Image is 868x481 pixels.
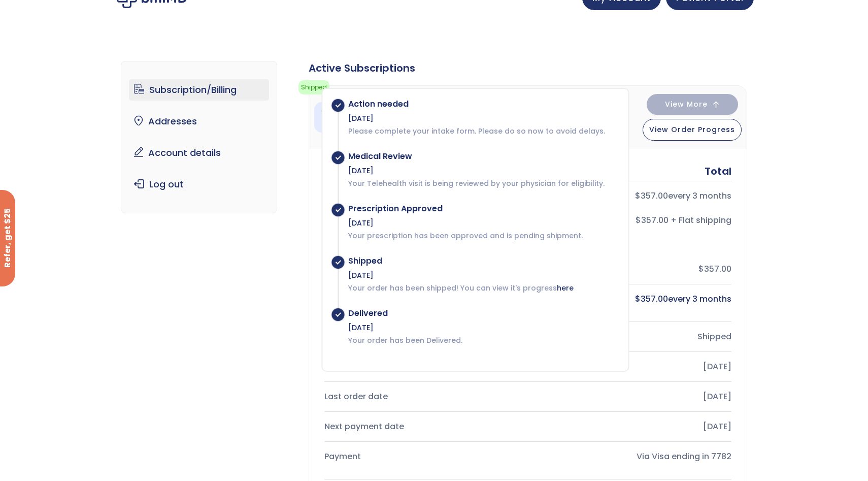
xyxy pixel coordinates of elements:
bdi: 357.00 [635,190,668,202]
img: Sermorelin SL Tabs - 3 Month Plan [314,102,345,133]
a: Log out [129,174,270,195]
div: $357.00 + Flat shipping [536,213,731,228]
span: View More [665,101,708,108]
div: Last order date [324,390,520,404]
p: Your order has been Delivered. [348,335,618,345]
p: Your prescription has been approved and is pending shipment. [348,231,618,241]
div: Shipped [348,256,618,266]
button: View More [647,94,738,115]
button: View Order Progress [643,119,742,141]
a: Addresses [129,111,270,132]
div: [DATE] [536,390,731,404]
div: [DATE] [348,323,618,333]
div: Prescription Approved [348,204,618,214]
div: [DATE] [536,360,731,374]
div: [DATE] [348,113,618,123]
span: Shipped [298,80,329,94]
div: Via Visa ending in 7782 [536,450,731,464]
div: Next payment date [324,420,520,434]
span: $ [635,190,641,202]
div: Medical Review [348,151,618,162]
span: View Order Progress [649,124,735,135]
div: Total [705,164,731,178]
nav: Account pages [121,61,278,213]
p: Your Telehealth visit is being reviewed by your physician for eligibility. [348,178,618,188]
a: Account details [129,142,270,164]
div: Action needed [348,99,618,109]
div: [DATE] [348,270,618,280]
div: Active Subscriptions [309,61,747,75]
p: Please complete your intake form. Please do so now to avoid delays. [348,126,618,136]
bdi: 357.00 [635,293,668,305]
a: Subscription/Billing [129,79,270,101]
p: Your order has been shipped! You can view it's progress [348,283,618,293]
div: every 3 months [536,189,731,203]
div: every 3 months [536,292,731,306]
div: [DATE] [348,218,618,228]
div: [DATE] [536,420,731,434]
div: Shipped [536,330,731,344]
div: Delivered [348,308,618,318]
div: $357.00 [536,262,731,276]
a: here [557,283,574,293]
div: [DATE] [348,166,618,176]
div: Payment [324,450,520,464]
span: $ [635,293,641,305]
